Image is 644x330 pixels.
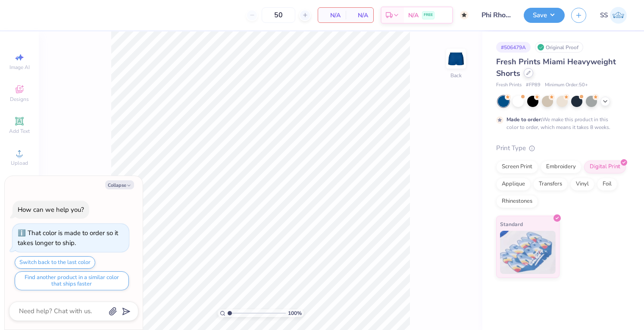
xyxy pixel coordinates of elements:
[10,96,29,103] span: Designs
[18,205,84,214] div: How can we help you?
[496,82,522,89] span: Fresh Prints
[500,220,523,229] span: Standard
[570,178,594,191] div: Vinyl
[600,7,627,24] a: SS
[15,256,95,269] button: Switch back to the last color
[105,180,134,189] button: Collapse
[500,231,556,274] img: Standard
[424,12,433,18] span: FREE
[475,6,517,24] input: Untitled Design
[496,143,627,153] div: Print Type
[496,57,616,79] span: Fresh Prints Miami Heavyweight Shorts
[9,128,30,135] span: Add Text
[496,195,538,208] div: Rhinestones
[447,50,465,67] img: Back
[506,116,613,131] div: We make this product in this color to order, which means it takes 8 weeks.
[541,160,581,173] div: Embroidery
[533,178,568,191] div: Transfers
[600,10,608,20] span: SS
[450,72,462,79] div: Back
[545,82,588,89] span: Minimum Order: 50 +
[610,7,627,24] img: Siddhant Singh
[496,178,531,191] div: Applique
[323,11,341,20] span: N/A
[262,7,295,23] input: – –
[597,178,617,191] div: Foil
[9,64,30,71] span: Image AI
[496,160,538,173] div: Screen Print
[351,11,368,20] span: N/A
[288,309,302,317] span: 100 %
[584,160,626,173] div: Digital Print
[496,42,531,53] div: # 506479A
[15,271,129,290] button: Find another product in a similar color that ships faster
[524,8,565,23] button: Save
[408,11,419,20] span: N/A
[506,116,542,123] strong: Made to order:
[18,229,118,247] div: That color is made to order so it takes longer to ship.
[526,82,541,89] span: # FP89
[11,160,28,167] span: Upload
[535,42,583,53] div: Original Proof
